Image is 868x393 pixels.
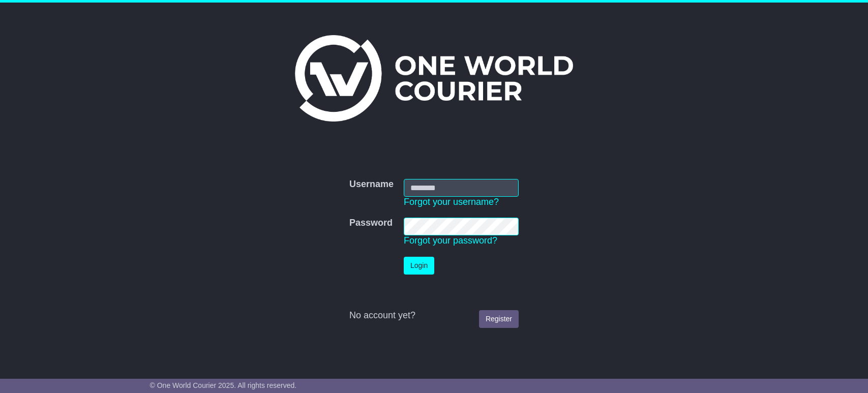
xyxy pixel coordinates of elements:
div: No account yet? [349,310,519,321]
button: Login [404,257,434,275]
span: © One World Courier 2025. All rights reserved. [150,381,297,389]
a: Forgot your username? [404,197,499,207]
label: Password [349,218,393,229]
a: Forgot your password? [404,235,497,246]
a: Register [479,310,519,328]
img: One World [295,35,573,122]
label: Username [349,179,394,190]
